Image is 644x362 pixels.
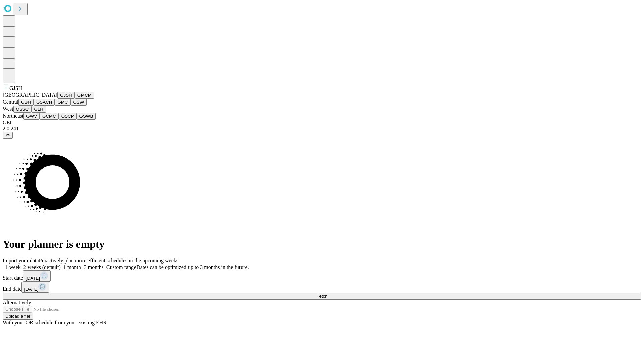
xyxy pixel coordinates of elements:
[23,113,40,120] button: GWV
[136,264,249,270] span: Dates can be optimized up to 3 months in the future.
[71,99,87,106] button: OSW
[24,287,38,292] span: [DATE]
[3,92,57,98] span: [GEOGRAPHIC_DATA]
[3,113,23,119] span: Northeast
[26,276,40,281] span: [DATE]
[9,85,22,91] span: GJSH
[3,270,641,282] div: Start date
[106,264,136,270] span: Custom range
[3,132,13,139] button: @
[3,126,641,132] div: 2.0.241
[18,99,34,106] button: GBH
[23,264,61,270] span: 2 weeks (default)
[63,264,81,270] span: 1 month
[3,313,33,320] button: Upload a file
[3,120,641,126] div: GEI
[39,258,180,263] span: Proactively plan more efficient schedules in the upcoming weeks.
[75,92,94,99] button: GMCM
[3,238,641,250] h1: Your planner is empty
[5,133,10,138] span: @
[3,320,107,325] span: With your OR schedule from your existing EHR
[34,99,55,106] button: GSACH
[55,99,70,106] button: GMC
[21,282,49,293] button: [DATE]
[13,106,32,113] button: OSSC
[3,99,18,105] span: Central
[3,258,39,263] span: Import your data
[3,106,13,112] span: West
[77,113,96,120] button: GSWB
[3,300,31,305] span: Alternatively
[40,113,59,120] button: GCMC
[3,293,641,300] button: Fetch
[84,264,104,270] span: 3 months
[3,282,641,293] div: End date
[57,92,75,99] button: GJSH
[23,270,51,282] button: [DATE]
[59,113,77,120] button: OSCP
[5,264,21,270] span: 1 week
[316,294,327,299] span: Fetch
[31,106,46,113] button: GLH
